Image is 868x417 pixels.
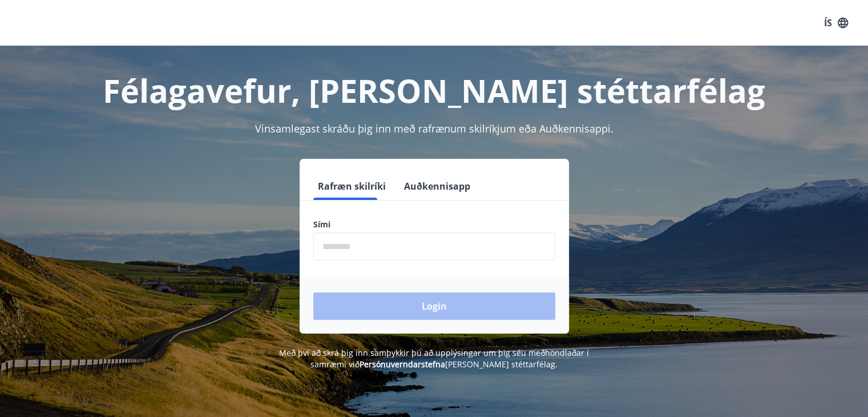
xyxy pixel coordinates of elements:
button: ÍS [818,13,854,33]
button: Auðkennisapp [399,173,475,200]
h1: Félagavefur, [PERSON_NAME] stéttarfélag [37,69,831,112]
a: Persónuverndarstefna [360,359,445,370]
span: Með því að skrá þig inn samþykkir þú að upplýsingar um þig séu meðhöndlaðar í samræmi við [PERSON... [279,347,589,370]
button: Rafræn skilríki [313,173,390,200]
span: Vinsamlegast skráðu þig inn með rafrænum skilríkjum eða Auðkennisappi. [255,122,613,135]
label: Sími [313,219,555,230]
